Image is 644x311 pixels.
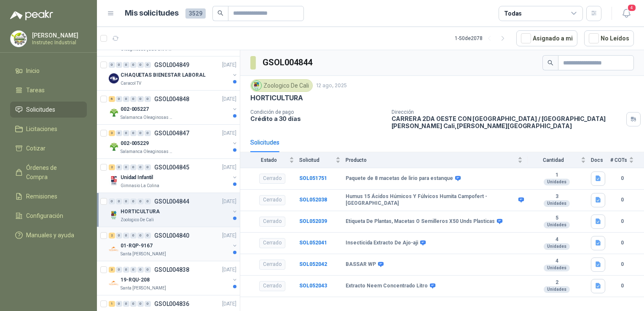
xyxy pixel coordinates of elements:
th: Estado [240,152,299,168]
p: GSOL004849 [154,62,189,68]
img: Company Logo [109,142,119,152]
b: Paquete de 8 macetas de lirio para estanque [346,175,453,182]
p: 19-RQU-208 [121,276,150,284]
p: Crédito a 30 días [250,115,385,122]
img: Logo peakr [10,10,53,20]
p: Santa [PERSON_NAME] [121,251,166,257]
div: 0 [116,301,122,307]
p: Dirección [392,109,623,115]
a: 0 0 0 0 0 0 GSOL004849[DATE] Company LogoCHAQUETAS BIENESTAR LABORALCaracol TV [109,60,238,87]
div: 0 [130,267,137,273]
span: Estado [250,157,287,163]
b: 4 [528,236,586,243]
img: Company Logo [109,176,119,186]
div: Unidades [544,286,570,293]
div: 0 [123,96,129,102]
a: SOL052038 [299,197,327,203]
div: 0 [123,233,129,239]
b: 0 [610,282,634,290]
div: 0 [130,198,137,204]
p: 01-RQP-9167 [121,242,153,250]
div: 0 [109,62,115,68]
a: 6 0 0 0 0 0 GSOL004848[DATE] Company Logo002-005227Salamanca Oleaginosas SAS [109,94,238,121]
img: Company Logo [252,81,261,90]
a: SOL052043 [299,283,327,289]
div: Unidades [544,200,570,207]
div: Unidades [544,243,570,250]
p: GSOL004845 [154,164,189,170]
b: 3 [528,193,586,200]
span: Solicitudes [26,105,55,114]
button: Asignado a mi [516,30,577,46]
span: Solicitud [299,157,334,163]
p: 002-005229 [121,139,149,147]
span: Cantidad [528,157,579,163]
div: 0 [116,267,122,273]
div: Cerrado [259,260,285,270]
b: Humus 15 Ácidos Húmicos Y Fúlvicos Humita Campofert - [GEOGRAPHIC_DATA] [346,193,516,206]
b: 5 [528,215,586,222]
span: Configuración [26,211,63,220]
h1: Mis solicitudes [125,7,179,19]
div: 0 [116,164,122,170]
div: 0 [145,233,151,239]
p: Gimnasio La Colina [121,182,159,189]
span: Licitaciones [26,124,57,134]
div: 0 [123,130,129,136]
p: CHAQUETAS BIENESTAR LABORAL [121,71,206,79]
div: 0 [123,301,129,307]
a: 2 0 0 0 0 0 GSOL004845[DATE] Company LogoUnidad InfantilGimnasio La Colina [109,162,238,189]
b: SOL052039 [299,218,327,224]
span: Inicio [26,66,40,75]
b: 0 [610,239,634,247]
div: 0 [123,62,129,68]
img: Company Logo [109,73,119,83]
div: 0 [130,96,137,102]
a: SOL052041 [299,240,327,246]
img: Company Logo [11,31,27,47]
p: CARRERA 2DA OESTE CON [GEOGRAPHIC_DATA] / [GEOGRAPHIC_DATA][PERSON_NAME] Cali , [PERSON_NAME][GEO... [392,115,623,129]
div: 0 [137,233,144,239]
div: 0 [145,198,151,204]
p: [DATE] [222,300,236,308]
span: Cotizar [26,144,46,153]
b: 4 [528,258,586,265]
div: 0 [130,130,137,136]
div: 0 [123,164,129,170]
div: 0 [137,62,144,68]
h3: GSOL004844 [263,56,314,69]
p: 002-005227 [121,105,149,113]
div: 0 [116,96,122,102]
img: Company Logo [109,278,119,288]
div: 0 [116,198,122,204]
p: [DATE] [222,129,236,137]
span: Producto [346,157,516,163]
span: Órdenes de Compra [26,163,79,182]
p: [DATE] [222,198,236,206]
th: Cantidad [528,152,591,168]
p: Salamanca Oleaginosas SAS [121,114,174,121]
p: GSOL004848 [154,96,189,102]
div: Unidades [544,222,570,228]
b: 0 [610,260,634,268]
a: SOL052042 [299,261,327,267]
img: Company Logo [109,210,119,220]
p: Unidad Infantil [121,174,153,182]
div: 6 [109,96,115,102]
div: 0 [137,130,144,136]
div: 0 [137,301,144,307]
div: 3 [109,130,115,136]
div: Cerrado [259,238,285,248]
a: Tareas [10,82,87,98]
div: Solicitudes [250,138,279,147]
div: 0 [130,62,137,68]
b: Insecticida Extracto De Ajo-aji [346,240,418,247]
a: SOL051751 [299,175,327,181]
div: 3 [109,267,115,273]
a: Remisiones [10,188,87,204]
th: Solicitud [299,152,346,168]
div: 0 [145,267,151,273]
span: search [547,60,553,66]
b: BASSAR WP [346,261,376,268]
